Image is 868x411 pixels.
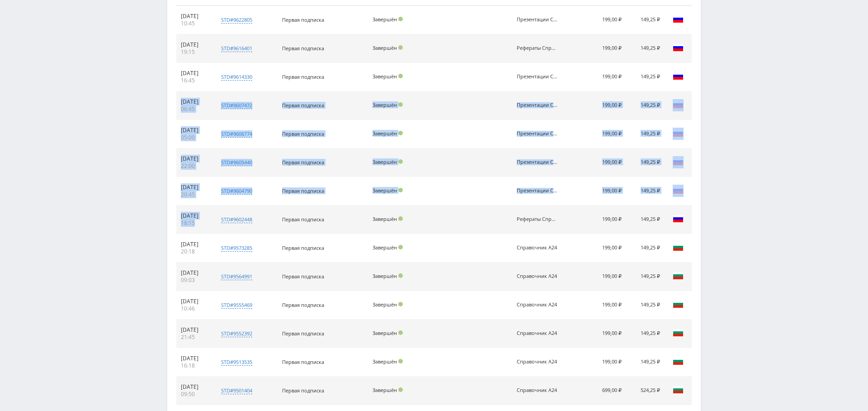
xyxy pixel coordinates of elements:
[673,71,684,81] img: rus.png
[181,391,208,398] div: 09:50
[579,6,626,34] td: 199,00 ₽
[221,273,252,280] div: std#9564991
[517,302,557,308] div: Справочник А24
[398,159,403,164] span: Подтвержден
[181,220,208,227] div: 18:15
[282,216,324,223] span: Первая подписка
[579,148,626,177] td: 199,00 ₽
[398,102,403,107] span: Подтвержден
[579,91,626,120] td: 199,00 ₽
[221,358,252,366] div: std#9513535
[373,130,397,137] span: Завершён
[221,387,252,394] div: std#9501404
[579,377,626,405] td: 699,00 ₽
[181,334,208,341] div: 21:45
[373,101,397,108] span: Завершён
[626,234,665,263] td: 149,25 ₽
[373,272,397,279] span: Завершён
[398,273,403,278] span: Подтвержден
[181,355,208,362] div: [DATE]
[181,362,208,369] div: 16:18
[181,48,208,56] div: 19:15
[398,74,403,78] span: Подтвержден
[221,16,252,24] div: std#9622805
[282,244,324,251] span: Первая подписка
[398,17,403,21] span: Подтвержден
[181,191,208,198] div: 20:45
[181,98,208,105] div: [DATE]
[373,16,397,23] span: Завершён
[373,330,397,336] span: Завершён
[221,130,252,138] div: std#9606774
[626,291,665,320] td: 149,25 ₽
[373,158,397,165] span: Завершён
[579,291,626,320] td: 199,00 ₽
[181,326,208,334] div: [DATE]
[181,241,208,248] div: [DATE]
[626,34,665,63] td: 149,25 ₽
[282,387,324,394] span: Первая подписка
[626,263,665,291] td: 149,25 ₽
[181,105,208,113] div: 06:45
[181,20,208,27] div: 10:45
[517,387,557,393] div: Справочник А24
[181,77,208,84] div: 16:45
[517,245,557,251] div: Справочник А24
[626,320,665,348] td: 149,25 ₽
[579,205,626,234] td: 199,00 ₽
[181,70,208,77] div: [DATE]
[398,387,403,392] span: Подтвержден
[373,215,397,222] span: Завершён
[626,120,665,148] td: 149,25 ₽
[626,177,665,205] td: 149,25 ₽
[673,128,684,139] img: rus.png
[517,273,557,279] div: Справочник А24
[373,387,397,393] span: Завершён
[282,358,324,365] span: Первая подписка
[221,330,252,337] div: std#9552392
[181,277,208,284] div: 09:03
[373,301,397,308] span: Завершён
[221,45,252,52] div: std#9616401
[673,156,684,167] img: rus.png
[673,185,684,196] img: rus.png
[181,155,208,162] div: [DATE]
[282,102,324,109] span: Первая подписка
[626,348,665,377] td: 149,25 ₽
[181,134,208,141] div: 05:00
[282,159,324,166] span: Первая подписка
[181,13,208,20] div: [DATE]
[398,245,403,249] span: Подтвержден
[221,187,252,195] div: std#9604790
[626,377,665,405] td: 524,25 ₽
[373,44,397,51] span: Завершён
[398,188,403,192] span: Подтвержден
[282,130,324,137] span: Первая подписка
[673,270,684,281] img: bgr.png
[579,63,626,91] td: 199,00 ₽
[373,187,397,194] span: Завершён
[373,358,397,365] span: Завершён
[673,327,684,338] img: bgr.png
[221,73,252,81] div: std#9614330
[673,99,684,110] img: rus.png
[181,248,208,255] div: 20:18
[517,159,557,165] div: Презентации Справочник
[221,159,252,166] div: std#9605440
[282,301,324,308] span: Первая подписка
[181,298,208,305] div: [DATE]
[517,17,557,23] div: Презентации Справочник
[181,184,208,191] div: [DATE]
[626,148,665,177] td: 149,25 ₽
[626,205,665,234] td: 149,25 ₽
[579,120,626,148] td: 199,00 ₽
[517,45,557,51] div: Рефераты Справочник
[373,73,397,80] span: Завершён
[673,356,684,367] img: bgr.png
[579,177,626,205] td: 199,00 ₽
[673,299,684,310] img: bgr.png
[579,320,626,348] td: 199,00 ₽
[517,359,557,365] div: Справочник А24
[626,91,665,120] td: 149,25 ₽
[626,6,665,34] td: 149,25 ₽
